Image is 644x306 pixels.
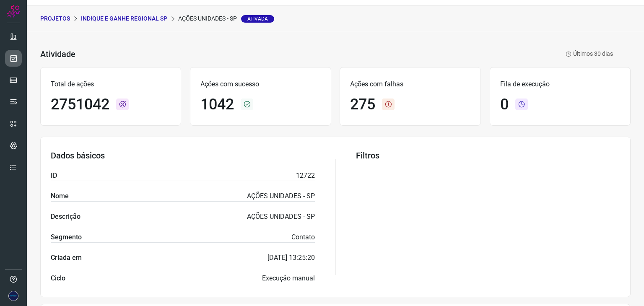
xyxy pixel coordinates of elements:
[356,150,620,161] h3: Filtros
[51,273,65,283] label: Ciclo
[350,79,470,89] p: Ações com falhas
[262,273,315,283] p: Execução manual
[291,232,315,242] p: Contato
[51,191,69,201] label: Nome
[241,15,274,23] span: Ativada
[178,14,274,23] p: AÇÕES UNIDADES - SP
[247,212,315,222] p: AÇÕES UNIDADES - SP
[296,171,315,181] p: 12722
[40,49,75,59] h3: Atividade
[51,150,315,161] h3: Dados básicos
[247,191,315,201] p: AÇÕES UNIDADES - SP
[81,14,167,23] p: INDIQUE E GANHE REGIONAL SP
[51,232,82,242] label: Segmento
[51,253,82,263] label: Criada em
[8,291,18,301] img: 22969f4982dabb06060fe5952c18b817.JPG
[51,79,171,89] p: Total de ações
[51,171,57,181] label: ID
[350,96,375,114] h1: 275
[200,79,320,89] p: Ações com sucesso
[500,96,509,114] h1: 0
[40,14,70,23] p: PROJETOS
[566,49,613,58] p: Últimos 30 dias
[51,96,109,114] h1: 2751042
[267,253,315,263] p: [DATE] 13:25:20
[200,96,234,114] h1: 1042
[51,212,80,222] label: Descrição
[500,79,620,89] p: Fila de execução
[7,5,20,18] img: Logo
